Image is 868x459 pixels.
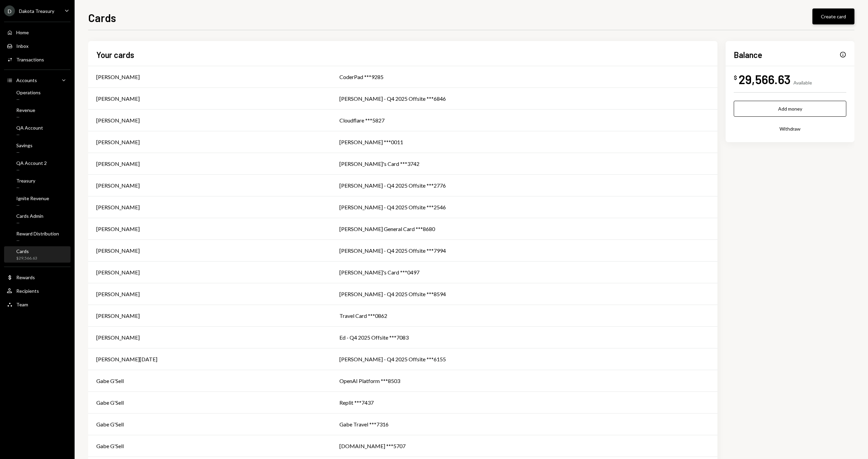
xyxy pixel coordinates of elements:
[4,74,71,86] a: Accounts
[16,178,35,184] div: Treasury
[96,268,140,276] div: [PERSON_NAME]
[96,160,140,168] div: [PERSON_NAME]
[4,88,71,104] a: Operations—
[4,40,71,52] a: Inbox
[339,355,709,363] div: [PERSON_NAME] - Q4 2025 Offsite ***6155
[16,132,43,138] div: —
[16,195,49,201] div: Ignite Revenue
[16,220,43,226] div: —
[16,238,59,244] div: —
[88,11,116,24] h1: Cards
[4,158,71,174] a: QA Account 2—
[96,420,124,428] div: Gabe G'Sell
[16,107,35,113] div: Revenue
[339,225,709,233] div: [PERSON_NAME] General Card ***8680
[793,80,812,85] div: Available
[339,442,709,450] div: [DOMAIN_NAME] ***5707
[16,43,28,49] div: Inbox
[96,312,140,320] div: [PERSON_NAME]
[96,95,140,103] div: [PERSON_NAME]
[339,312,709,320] div: Travel Card ***0862
[16,142,33,148] div: Savings
[4,271,71,283] a: Rewards
[4,211,71,227] a: Cards Admin—
[16,77,37,83] div: Accounts
[734,101,846,117] button: Add money
[16,203,49,208] div: —
[4,5,15,16] div: D
[4,193,71,210] a: Ignite Revenue—
[16,97,41,102] div: —
[16,213,43,219] div: Cards Admin
[16,114,35,120] div: —
[339,203,709,211] div: [PERSON_NAME] - Q4 2025 Offsite ***2546
[96,181,140,190] div: [PERSON_NAME]
[96,116,140,125] div: [PERSON_NAME]
[16,302,28,307] div: Team
[339,73,709,81] div: CoderPad ***9285
[339,247,709,255] div: [PERSON_NAME] - Q4 2025 Offsite ***7994
[339,116,709,125] div: Cloudflare ***5827
[4,26,71,38] a: Home
[96,247,140,255] div: [PERSON_NAME]
[339,420,709,428] div: Gabe Travel ***7316
[812,8,854,24] button: Create card
[16,248,37,254] div: Cards
[96,138,140,146] div: [PERSON_NAME]
[339,268,709,276] div: [PERSON_NAME]'s Card ***0497
[96,73,140,81] div: [PERSON_NAME]
[16,167,47,173] div: —
[339,160,709,168] div: [PERSON_NAME]'s Card ***3742
[4,140,71,157] a: Savings—
[4,53,71,65] a: Transactions
[16,160,47,166] div: QA Account 2
[96,290,140,298] div: [PERSON_NAME]
[16,57,44,62] div: Transactions
[16,231,59,236] div: Reward Distribution
[16,185,35,191] div: —
[96,203,140,211] div: [PERSON_NAME]
[96,442,124,450] div: Gabe G'Sell
[4,176,71,192] a: Treasury—
[339,181,709,190] div: [PERSON_NAME] - Q4 2025 Offsite ***2776
[734,49,762,60] h2: Balance
[96,355,157,363] div: [PERSON_NAME][DATE]
[339,138,709,146] div: [PERSON_NAME] ***0011
[19,8,54,14] div: Dakota Treasury
[339,290,709,298] div: [PERSON_NAME] - Q4 2025 Offsite ***8594
[96,49,134,60] h2: Your cards
[16,288,39,294] div: Recipients
[16,90,41,95] div: Operations
[4,229,71,245] a: Reward Distribution—
[339,333,709,342] div: Ed - Q4 2025 Offsite ***7083
[96,333,140,342] div: [PERSON_NAME]
[4,105,71,121] a: Revenue—
[4,246,71,263] a: Cards$29,566.63
[339,377,709,385] div: OpenAI Platform ***8503
[96,399,124,407] div: Gabe G'Sell
[4,123,71,139] a: QA Account—
[16,150,33,155] div: —
[16,125,43,131] div: QA Account
[16,255,37,261] div: $29,566.63
[4,285,71,297] a: Recipients
[96,225,140,233] div: [PERSON_NAME]
[16,274,35,280] div: Rewards
[96,377,124,385] div: Gabe G'Sell
[734,121,846,137] button: Withdraw
[738,72,791,87] div: 29,566.63
[339,95,709,103] div: [PERSON_NAME] - Q4 2025 Offsite ***6846
[734,74,737,81] div: $
[16,30,29,35] div: Home
[4,298,71,310] a: Team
